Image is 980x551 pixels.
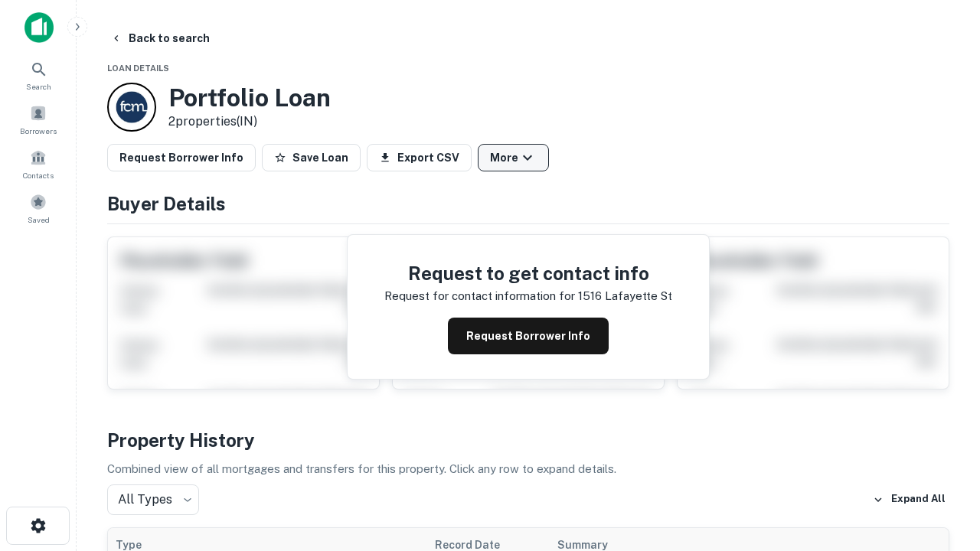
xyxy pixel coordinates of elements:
p: Request for contact information for [384,287,575,305]
h4: Property History [107,426,949,454]
span: Borrowers [20,125,57,137]
p: Combined view of all mortgages and transfers for this property. Click any row to expand details. [107,460,949,478]
span: Loan Details [107,64,169,73]
button: Back to search [104,24,216,52]
p: 1516 lafayette st [578,287,672,305]
div: All Types [107,484,199,515]
p: 2 properties (IN) [168,112,331,131]
button: More [478,144,549,171]
span: Saved [28,214,50,226]
h4: Request to get contact info [384,259,672,287]
span: Search [26,80,51,93]
button: Export CSV [367,144,472,171]
span: Contacts [23,169,54,181]
h3: Portfolio Loan [168,83,331,112]
a: Search [5,54,72,96]
button: Expand All [869,488,949,511]
img: capitalize-icon.png [24,12,54,43]
h4: Buyer Details [107,190,949,217]
a: Contacts [5,143,72,184]
a: Saved [5,187,72,229]
a: Borrowers [5,99,72,140]
button: Request Borrower Info [448,318,609,354]
button: Save Loan [262,144,361,171]
button: Request Borrower Info [107,144,256,171]
iframe: Chat Widget [903,429,980,502]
